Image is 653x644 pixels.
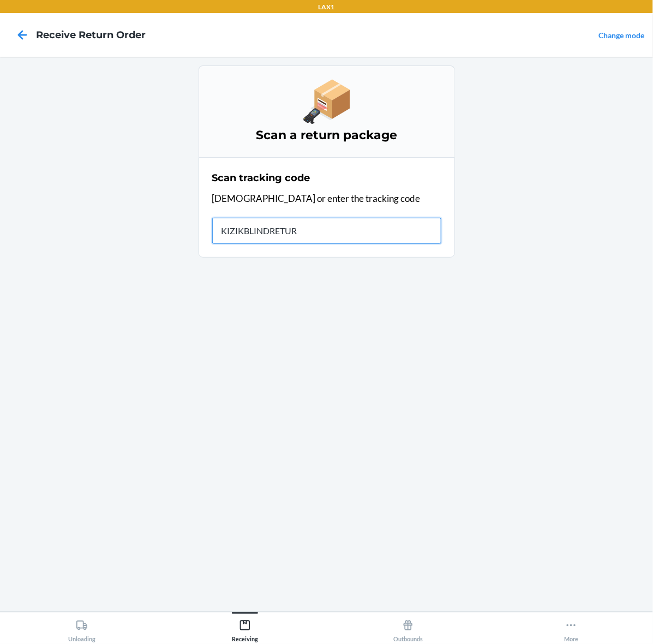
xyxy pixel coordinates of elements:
[319,2,335,12] p: LAX1
[327,612,490,642] button: Outbounds
[212,192,441,206] p: [DEMOGRAPHIC_DATA] or enter the tracking code
[163,612,326,642] button: Receiving
[564,615,578,642] div: More
[232,615,258,642] div: Receiving
[212,127,441,144] h3: Scan a return package
[212,218,441,244] input: Tracking code
[490,612,653,642] button: More
[598,31,644,40] a: Change mode
[393,615,423,642] div: Outbounds
[36,28,146,42] h4: Receive Return Order
[68,615,95,642] div: Unloading
[212,171,310,185] h2: Scan tracking code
